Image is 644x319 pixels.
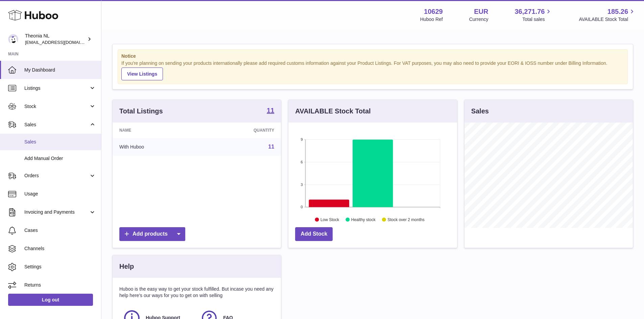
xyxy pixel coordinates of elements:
[388,217,425,222] text: Stock over 2 months
[301,160,303,164] text: 6
[113,138,201,156] td: With Huboo
[301,137,303,141] text: 9
[201,123,281,138] th: Quantity
[268,144,275,150] a: 11
[25,39,99,45] span: [EMAIL_ADDRESS][DOMAIN_NAME]
[119,286,274,299] p: Huboo is the easy way to get your stock fulfilled. But incase you need any help here's our ways f...
[119,107,163,116] h3: Total Listings
[8,294,93,306] a: Log out
[301,205,303,209] text: 0
[24,139,96,145] span: Sales
[295,107,371,116] h3: AVAILABLE Stock Total
[24,67,96,73] span: My Dashboard
[121,60,624,80] div: If you're planning on sending your products internationally please add required customs informati...
[24,85,89,91] span: Listings
[24,282,96,288] span: Returns
[474,7,488,16] strong: EUR
[267,107,274,114] strong: 11
[579,7,636,23] a: 185.26 AVAILABLE Stock Total
[24,264,96,270] span: Settings
[24,122,89,128] span: Sales
[515,7,545,16] span: 36,271.76
[24,155,96,162] span: Add Manual Order
[119,262,134,271] h3: Help
[579,16,636,23] span: AVAILABLE Stock Total
[320,217,339,222] text: Low Stock
[420,16,443,23] div: Huboo Ref
[24,209,89,215] span: Invoicing and Payments
[119,227,185,241] a: Add products
[24,245,96,252] span: Channels
[24,191,96,197] span: Usage
[24,227,96,234] span: Cases
[522,16,552,23] span: Total sales
[24,103,89,110] span: Stock
[471,107,489,116] h3: Sales
[121,53,624,59] strong: Notice
[24,172,89,179] span: Orders
[515,7,552,23] a: 36,271.76 Total sales
[267,107,274,115] a: 11
[351,217,376,222] text: Healthy stock
[295,227,333,241] a: Add Stock
[25,33,86,46] div: Theonia NL
[301,182,303,186] text: 3
[121,68,163,80] a: View Listings
[113,123,201,138] th: Name
[469,16,488,23] div: Currency
[8,34,18,44] img: info@wholesomegoods.eu
[607,7,628,16] span: 185.26
[424,7,443,16] strong: 10629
